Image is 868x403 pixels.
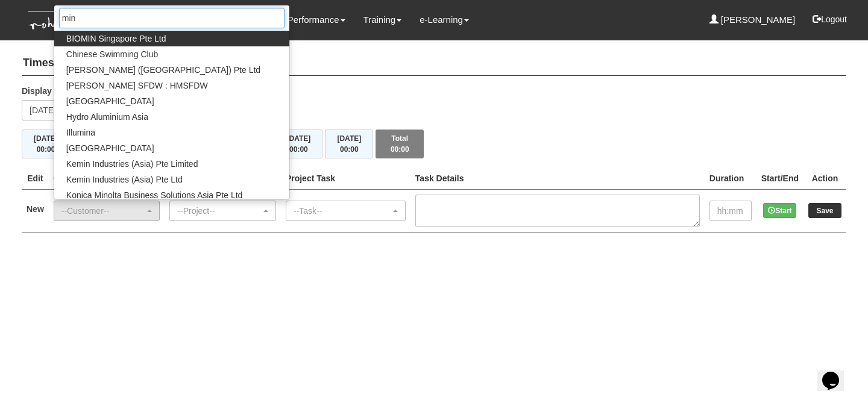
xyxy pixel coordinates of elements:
[289,145,308,154] span: 00:00
[66,111,148,123] span: Hydro Aluminium Asia
[376,130,424,158] button: Total00:00
[66,95,154,107] span: [GEOGRAPHIC_DATA]
[804,5,855,34] button: Logout
[27,203,44,215] label: New
[61,205,145,217] div: --Customer--
[22,85,100,97] label: Display the week of
[709,201,752,221] input: hh:mm
[763,203,796,218] button: Start
[325,130,373,158] button: [DATE]00:00
[22,130,846,158] div: Timesheet Week Summary
[66,127,95,139] span: Illumina
[59,8,285,28] input: Search
[49,167,165,190] th: Client
[274,130,322,158] button: [DATE]00:00
[54,201,160,221] button: --Customer--
[420,6,469,34] a: e-Learning
[66,33,166,45] span: BIOMIN Singapore Pte Ltd
[22,130,70,158] button: [DATE]00:00
[169,201,276,221] button: --Project--
[391,145,409,154] span: 00:00
[410,167,705,190] th: Task Details
[705,167,756,190] th: Duration
[177,205,261,217] div: --Project--
[756,167,804,190] th: Start/End
[37,145,55,154] span: 00:00
[709,6,796,34] a: [PERSON_NAME]
[66,173,183,186] span: Kemin Industries (Asia) Pte Ltd
[66,189,243,201] span: Konica Minolta Business Solutions Asia Pte Ltd
[286,201,406,221] button: --Task--
[66,142,154,154] span: [GEOGRAPHIC_DATA]
[808,203,841,218] input: Save
[804,167,846,190] th: Action
[281,167,410,190] th: Project Task
[294,205,391,217] div: --Task--
[817,355,856,391] iframe: chat widget
[363,6,402,34] a: Training
[66,64,260,76] span: [PERSON_NAME] ([GEOGRAPHIC_DATA]) Pte Ltd
[340,145,359,154] span: 00:00
[66,80,208,92] span: [PERSON_NAME] SFDW : HMSFDW
[66,158,198,170] span: Kemin Industries (Asia) Pte Limited
[288,6,345,34] a: Performance
[22,51,846,76] h4: Timesheets
[66,48,159,60] span: Chinese Swimming Club
[22,167,49,190] th: Edit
